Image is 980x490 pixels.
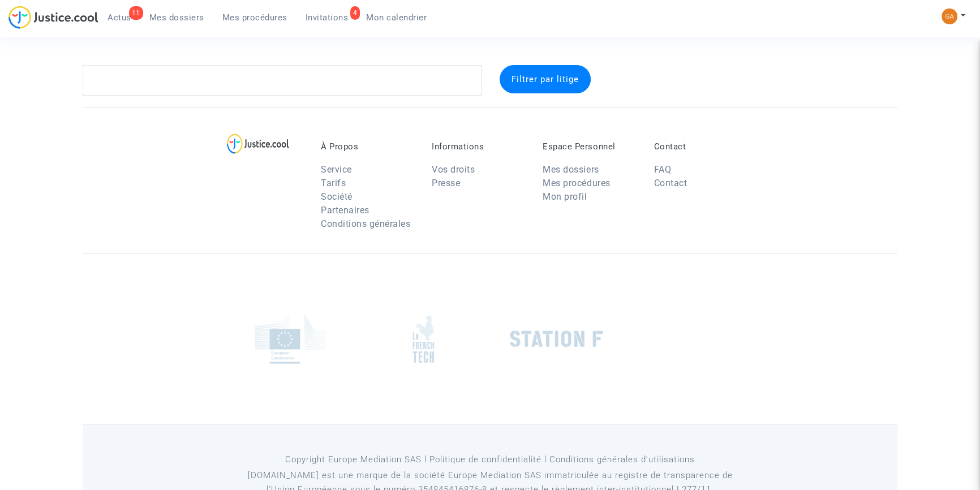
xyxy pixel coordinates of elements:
div: 4 [350,6,360,20]
a: Partenaires [321,205,369,216]
a: Presse [432,178,460,188]
p: À Propos [321,141,415,152]
a: Mon calendrier [357,9,436,26]
a: Vos droits [432,164,475,175]
a: Mes dossiers [140,9,213,26]
a: Mes procédures [543,178,610,188]
span: Filtrer par litige [512,74,579,84]
p: Informations [432,141,526,152]
img: stationf.png [510,330,603,347]
a: 11Actus [98,9,140,26]
img: french_tech.png [412,315,434,363]
img: jc-logo.svg [8,6,98,29]
span: Invitations [306,12,349,23]
p: Contact [654,141,747,152]
a: Mes dossiers [543,164,599,175]
div: 11 [129,6,143,20]
a: 4Invitations [296,9,358,26]
p: Espace Personnel [543,141,637,152]
a: Mon profil [543,191,587,202]
a: Société [321,191,353,202]
a: Mes procédures [213,9,296,26]
a: Tarifs [321,178,346,188]
span: Mes dossiers [149,12,204,23]
img: a5dba6f882e8aae3b21750fd3f50f547 [942,8,957,24]
img: europe_commision.png [255,315,326,364]
a: Service [321,164,352,175]
a: Conditions générales [321,218,410,229]
img: logo-lg.svg [227,134,290,154]
a: Contact [654,178,687,188]
p: Copyright Europe Mediation SAS l Politique de confidentialité l Conditions générales d’utilisa... [233,453,748,467]
a: FAQ [654,164,671,175]
span: Mon calendrier [366,12,427,23]
span: Actus [108,12,131,23]
span: Mes procédures [222,12,287,23]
